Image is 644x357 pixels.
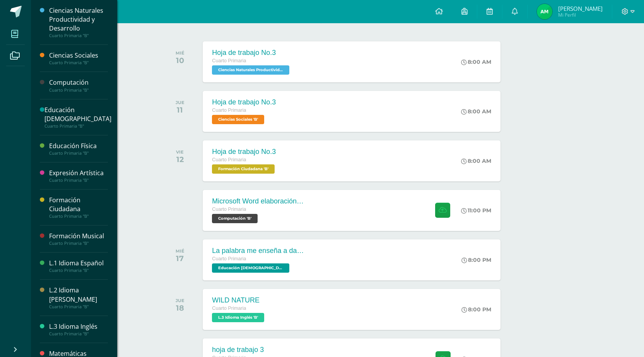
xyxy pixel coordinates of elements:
div: 8:00 PM [461,306,491,313]
a: Educación [DEMOGRAPHIC_DATA]Cuarto Primaria "B" [44,106,111,129]
a: ComputaciónCuarto Primaria "B" [49,78,108,92]
div: JUE [176,298,184,303]
div: Cuarto Primaria "B" [49,33,108,38]
div: 12 [176,155,184,164]
div: Microsoft Word elaboración redacción y personalización de documentos [212,197,305,205]
a: Educación FísicaCuarto Primaria "B" [49,142,108,156]
span: Cuarto Primaria [212,306,246,311]
div: Cuarto Primaria "B" [49,214,108,219]
div: Cuarto Primaria "B" [49,150,108,156]
div: Cuarto Primaria "B" [49,304,108,309]
a: Ciencias SocialesCuarto Primaria "B" [49,51,108,65]
div: Formación Musical [49,232,108,241]
span: Educación Cristiana 'B' [212,263,289,273]
div: L.1 Idioma Español [49,259,108,268]
div: MIÉ [176,50,184,56]
div: 18 [176,303,184,313]
span: Cuarto Primaria [212,256,246,261]
span: Cuarto Primaria [212,157,246,162]
div: WILD NATURE [212,296,266,304]
span: L.3 Idioma Inglés 'B' [212,313,264,322]
div: Ciencias Naturales Productividad y Desarrollo [49,6,108,33]
div: Cuarto Primaria "B" [49,87,108,93]
a: Expresión ArtísticaCuarto Primaria "B" [49,169,108,183]
div: Ciencias Sociales [49,51,108,60]
div: VIE [176,149,184,155]
div: 11:00 PM [461,207,491,214]
span: Computación 'B' [212,214,258,223]
div: 8:00 AM [461,108,491,115]
span: Ciencias Naturales Productividad y Desarrollo 'B' [212,65,289,75]
a: L.1 Idioma EspañolCuarto Primaria "B" [49,259,108,273]
div: Cuarto Primaria "B" [49,178,108,183]
div: Cuarto Primaria "B" [44,123,111,129]
div: 8:00 AM [461,58,491,65]
div: L.2 Idioma [PERSON_NAME] [49,286,108,304]
div: 11 [176,105,184,114]
a: Formación MusicalCuarto Primaria "B" [49,232,108,246]
div: 17 [176,254,184,263]
div: 8:00 AM [461,157,491,164]
span: Ciencias Sociales 'B' [212,115,264,124]
div: Expresión Artística [49,169,108,178]
span: Cuarto Primaria [212,207,246,212]
div: L.3 Idioma Inglés [49,322,108,331]
div: Hoja de trabajo No.3 [212,98,276,106]
div: JUE [176,100,184,105]
div: Educación [DEMOGRAPHIC_DATA] [44,106,111,123]
div: Computación [49,78,108,87]
span: Mi Perfil [558,12,603,18]
div: Cuarto Primaria "B" [49,331,108,337]
div: Cuarto Primaria "B" [49,241,108,246]
div: Educación Física [49,142,108,150]
a: Ciencias Naturales Productividad y DesarrolloCuarto Primaria "B" [49,6,108,38]
div: Hoja de trabajo No.3 [212,49,291,57]
a: L.3 Idioma InglésCuarto Primaria "B" [49,322,108,337]
div: Hoja de trabajo No.3 [212,148,277,156]
div: 10 [176,56,184,65]
div: La palabra me enseña a dar frutos [212,247,305,255]
span: [PERSON_NAME] [558,5,603,12]
a: L.2 Idioma [PERSON_NAME]Cuarto Primaria "B" [49,286,108,309]
div: hoja de trabajo 3 [212,346,270,354]
div: Cuarto Primaria "B" [49,268,108,273]
div: 8:00 PM [461,256,491,263]
div: Cuarto Primaria "B" [49,60,108,65]
span: Cuarto Primaria [212,58,246,63]
div: MIÉ [176,248,184,254]
img: d008e14da4335a55458537c11dffbc5e.png [537,4,552,19]
span: Cuarto Primaria [212,108,246,113]
a: Formación CiudadanaCuarto Primaria "B" [49,196,108,219]
span: Formación Ciudadana 'B' [212,164,275,174]
div: Formación Ciudadana [49,196,108,214]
